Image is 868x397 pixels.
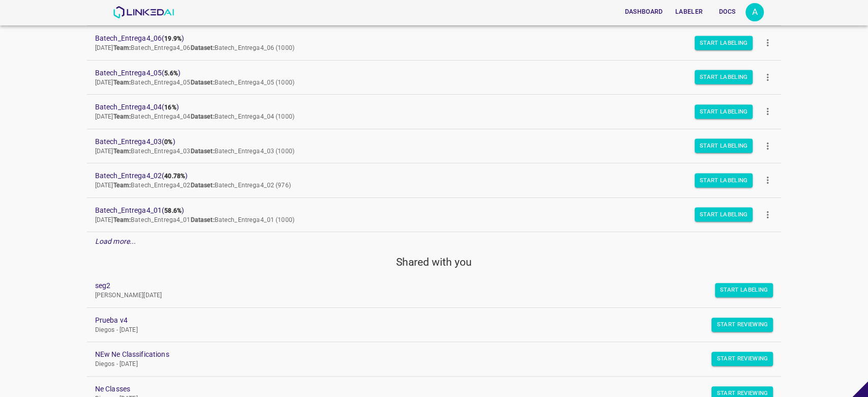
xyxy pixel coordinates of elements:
[756,169,779,192] button: more
[95,237,136,245] em: Load more...
[745,3,764,21] button: Open settings
[95,349,757,360] a: NEw Ne Classifications
[756,134,779,157] button: more
[191,148,215,155] b: Dataset:
[620,4,667,20] button: Dashboard
[87,232,782,251] div: Load more...
[113,44,131,51] b: Team:
[95,280,757,291] a: seg2
[756,100,779,123] button: more
[164,70,178,77] b: 5.6%
[191,79,215,86] b: Dataset:
[113,6,174,18] img: LinkedAI
[191,113,215,120] b: Dataset:
[95,216,294,223] span: [DATE] Batech_Entrega4_01 Batech_Entrega4_01 (1000)
[618,2,669,22] a: Dashboard
[164,173,185,180] b: 40.78%
[671,4,707,20] button: Labeler
[95,205,757,216] span: Batech_Entrega4_01 ( )
[191,182,215,189] b: Dataset:
[191,44,215,51] b: Dataset:
[164,138,172,146] b: 0%
[756,66,779,89] button: more
[87,95,782,129] a: Batech_Entrega4_04(16%)[DATE]Team:Batech_Entrega4_04Dataset:Batech_Entrega4_04 (1000)
[695,139,753,153] button: Start Labeling
[87,198,782,232] a: Batech_Entrega4_01(58.6%)[DATE]Team:Batech_Entrega4_01Dataset:Batech_Entrega4_01 (1000)
[113,113,131,120] b: Team:
[164,35,182,42] b: 19.9%
[709,2,745,22] a: Docs
[95,148,294,155] span: [DATE] Batech_Entrega4_03 Batech_Entrega4_03 (1000)
[669,2,709,22] a: Labeler
[95,360,757,369] p: Diegos - [DATE]
[711,352,773,366] button: Start Reviewing
[695,104,753,119] button: Start Labeling
[164,207,182,214] b: 58.6%
[95,182,291,189] span: [DATE] Batech_Entrega4_02 Batech_Entrega4_02 (976)
[95,291,757,300] p: [PERSON_NAME][DATE]
[95,102,757,112] span: Batech_Entrega4_04 ( )
[695,36,753,50] button: Start Labeling
[87,255,782,269] h5: Shared with you
[87,61,782,95] a: Batech_Entrega4_05(5.6%)[DATE]Team:Batech_Entrega4_05Dataset:Batech_Entrega4_05 (1000)
[95,33,757,44] span: Batech_Entrega4_06 ( )
[87,163,782,197] a: Batech_Entrega4_02(40.78%)[DATE]Team:Batech_Entrega4_02Dataset:Batech_Entrega4_02 (976)
[756,32,779,54] button: more
[95,136,757,147] span: Batech_Entrega4_03 ( )
[113,182,131,189] b: Team:
[95,171,757,181] span: Batech_Entrega4_02 ( )
[87,26,782,60] a: Batech_Entrega4_06(19.9%)[DATE]Team:Batech_Entrega4_06Dataset:Batech_Entrega4_06 (1000)
[113,79,131,86] b: Team:
[95,384,757,394] a: Ne Classes
[95,326,757,335] p: Diegos - [DATE]
[113,148,131,155] b: Team:
[695,70,753,84] button: Start Labeling
[95,113,294,120] span: [DATE] Batech_Entrega4_04 Batech_Entrega4_04 (1000)
[695,208,753,222] button: Start Labeling
[95,79,294,86] span: [DATE] Batech_Entrega4_05 Batech_Entrega4_05 (1000)
[95,68,757,78] span: Batech_Entrega4_05 ( )
[95,44,294,51] span: [DATE] Batech_Entrega4_06 Batech_Entrega4_06 (1000)
[715,283,773,297] button: Start Labeling
[87,129,782,163] a: Batech_Entrega4_03(0%)[DATE]Team:Batech_Entrega4_03Dataset:Batech_Entrega4_03 (1000)
[711,318,773,332] button: Start Reviewing
[113,216,131,223] b: Team:
[756,203,779,226] button: more
[191,216,215,223] b: Dataset:
[711,4,743,20] button: Docs
[95,315,757,326] a: Prueba v4
[745,3,764,21] div: A
[695,173,753,187] button: Start Labeling
[164,104,176,111] b: 16%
